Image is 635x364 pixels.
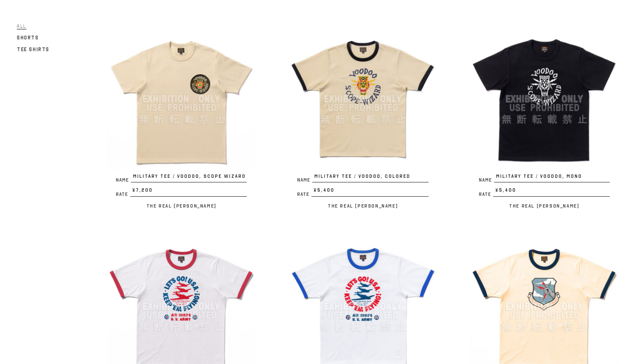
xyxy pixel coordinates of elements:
[289,201,436,211] p: The Real [PERSON_NAME]
[470,25,618,211] a: MILITARY TEE / VOODOO, MONO NameMILITARY TEE / VOODOO, MONO Rate¥5,400 The Real [PERSON_NAME]
[479,192,493,197] span: Rate
[289,25,436,211] a: MILITARY TEE / VOODOO, COLORED NameMILITARY TEE / VOODOO, COLORED Rate¥5,400 The Real [PERSON_NAME]
[17,21,26,31] a: All
[312,173,428,183] span: MILITARY TEE / VOODOO, COLORED
[479,178,494,182] span: Name
[17,47,50,52] span: Tee Shirts
[116,192,130,197] span: Rate
[311,187,428,197] span: ¥5,400
[131,173,247,183] span: MILITARY TEE / VOODOO, SCOPE WIZARD
[116,178,131,182] span: Name
[297,192,311,197] span: Rate
[107,201,255,211] p: The Real [PERSON_NAME]
[17,23,26,29] span: All
[494,173,610,183] span: MILITARY TEE / VOODOO, MONO
[17,33,39,43] a: Shorts
[107,25,255,211] a: MILITARY TEE / VOODOO, SCOPE WIZARD NameMILITARY TEE / VOODOO, SCOPE WIZARD Rate¥7,200 The Real [...
[493,187,610,197] span: ¥5,400
[470,201,618,211] p: The Real [PERSON_NAME]
[289,25,436,173] img: MILITARY TEE / VOODOO, COLORED
[17,44,50,55] a: Tee Shirts
[130,187,247,197] span: ¥7,200
[17,35,39,41] span: Shorts
[297,178,312,182] span: Name
[470,25,618,173] img: MILITARY TEE / VOODOO, MONO
[107,25,255,173] img: MILITARY TEE / VOODOO, SCOPE WIZARD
